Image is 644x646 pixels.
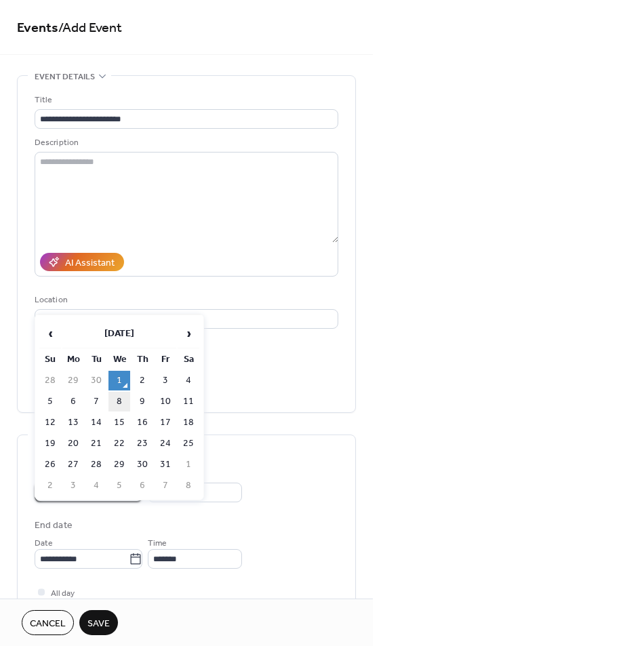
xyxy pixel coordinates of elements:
td: 31 [155,455,176,475]
th: [DATE] [62,319,176,348]
th: Fr [155,350,176,369]
td: 16 [132,413,153,432]
span: Time [148,536,167,550]
td: 9 [132,392,153,411]
button: AI Assistant [40,253,124,271]
td: 22 [108,434,130,453]
td: 30 [132,455,153,475]
td: 8 [108,392,130,411]
div: End date [35,519,73,533]
td: 13 [62,413,84,432]
td: 4 [178,371,199,390]
td: 28 [85,455,107,475]
td: 17 [155,413,176,432]
div: AI Assistant [65,256,115,270]
span: › [178,320,199,347]
td: 24 [155,434,176,453]
span: All day [51,586,75,601]
th: Sa [178,350,199,369]
td: 28 [39,371,61,390]
td: 26 [39,455,61,475]
td: 14 [85,413,107,432]
td: 19 [39,434,61,453]
td: 4 [85,476,107,496]
span: Cancel [30,617,66,631]
td: 15 [108,413,130,432]
td: 6 [132,476,153,496]
td: 12 [39,413,61,432]
td: 2 [132,371,153,390]
span: Date [35,536,53,550]
td: 10 [155,392,176,411]
td: 5 [39,392,61,411]
td: 25 [178,434,199,453]
th: Th [132,350,153,369]
td: 8 [178,476,199,496]
button: Cancel [22,610,74,635]
td: 11 [178,392,199,411]
th: Su [39,350,61,369]
th: Mo [62,350,84,369]
td: 29 [108,455,130,475]
div: Location [35,293,336,307]
button: Save [79,610,118,635]
td: 5 [108,476,130,496]
th: Tu [85,350,107,369]
td: 6 [62,392,84,411]
td: 3 [62,476,84,496]
td: 23 [132,434,153,453]
td: 18 [178,413,199,432]
td: 7 [85,392,107,411]
td: 29 [62,371,84,390]
div: Title [35,93,336,107]
a: Events [17,15,58,41]
th: We [108,350,130,369]
td: 1 [108,371,130,390]
span: Event details [35,70,95,84]
td: 2 [39,476,61,496]
span: ‹ [40,320,60,347]
td: 7 [155,476,176,496]
td: 27 [62,455,84,475]
td: 1 [178,455,199,475]
span: Save [87,617,110,631]
td: 20 [62,434,84,453]
span: / Add Event [58,15,122,41]
td: 3 [155,371,176,390]
td: 21 [85,434,107,453]
div: Description [35,136,336,150]
td: 30 [85,371,107,390]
